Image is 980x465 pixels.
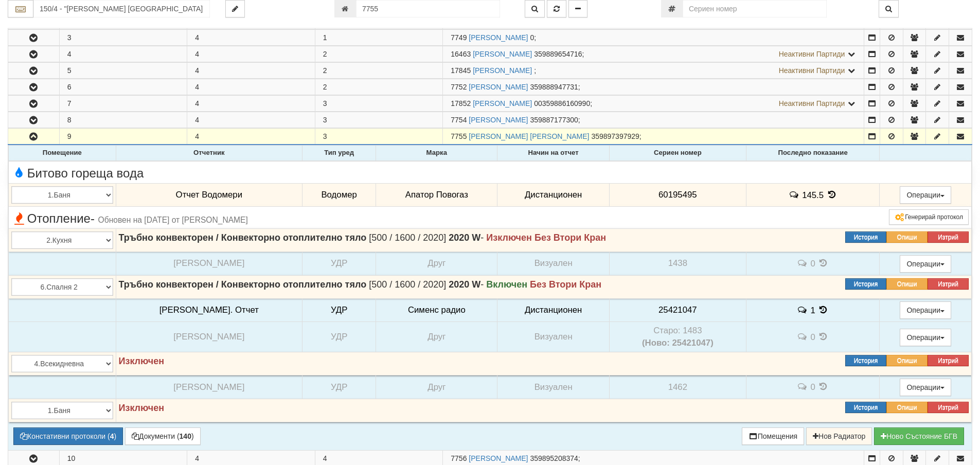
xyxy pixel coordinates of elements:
[302,183,376,207] td: Водомер
[845,278,886,290] button: История
[658,305,697,315] span: 25421047
[369,279,446,290] span: [500 / 1600 / 2020]
[826,190,838,200] span: История на показанията
[534,99,590,108] span: 00359886160990
[451,132,467,140] span: Партида №
[302,375,376,399] td: УДР
[886,278,928,290] button: Опиши
[928,355,969,366] button: Изтрий
[817,332,829,342] span: История на показанията
[591,132,639,140] span: 359897397929
[119,233,367,243] strong: Тръбно конвекторен / Конвекторно отоплително тяло
[451,454,467,462] span: Партида №
[323,454,327,462] span: 4
[323,83,327,91] span: 2
[874,427,964,445] button: Новo Състояние БГВ
[473,50,532,58] a: [PERSON_NAME]
[817,382,829,391] span: История на показанията
[302,146,376,161] th: Тип уред
[746,146,880,161] th: Последно показание
[187,112,315,128] td: 4
[497,298,609,322] td: Дистанционен
[928,278,969,290] button: Изтрий
[323,50,327,58] span: 2
[187,129,315,145] td: 4
[323,116,327,124] span: 3
[817,305,829,315] span: История на показанията
[59,63,187,79] td: 5
[469,33,528,42] a: [PERSON_NAME]
[817,258,829,268] span: История на показанията
[451,116,467,124] span: Партида №
[302,298,376,322] td: УДР
[609,322,746,352] td: Устройство със сериен номер 1483 беше подменено от устройство със сериен номер 25421047
[59,46,187,62] td: 4
[443,96,864,112] td: ;
[116,146,302,161] th: Отчетник
[119,279,367,290] strong: Тръбно конвекторен / Конвекторно отоплително тяло
[180,432,191,440] b: 140
[469,83,528,91] a: [PERSON_NAME]
[789,190,802,200] span: История на забележките
[369,233,446,243] span: [500 / 1600 / 2020]
[497,146,609,161] th: Начин на отчет
[11,167,144,180] span: Битово гореща вода
[845,231,886,243] button: История
[900,255,951,273] button: Операции
[810,305,815,315] span: 1
[376,298,497,322] td: Сименс радио
[889,209,969,225] button: Генерирай протокол
[845,355,886,366] button: История
[187,63,315,79] td: 4
[658,190,697,200] span: 60195495
[302,322,376,352] td: УДР
[886,355,928,366] button: Опиши
[451,99,471,108] span: Партида №
[59,112,187,128] td: 8
[451,33,467,42] span: Партида №
[900,329,951,346] button: Операции
[497,375,609,399] td: Визуален
[797,332,810,342] span: История на забележките
[187,46,315,62] td: 4
[173,382,244,392] span: [PERSON_NAME]
[802,190,824,200] span: 145.5
[449,279,484,290] span: -
[530,83,578,91] span: 359888947731
[742,427,805,445] button: Помещения
[443,79,864,95] td: ;
[451,50,471,58] span: Партида №
[119,403,165,413] strong: Изключен
[443,46,864,62] td: ;
[473,99,532,108] a: [PERSON_NAME]
[810,258,815,268] span: 0
[9,146,116,161] th: Помещение
[530,454,578,462] span: 359895208374
[443,129,864,145] td: ;
[469,454,528,462] a: [PERSON_NAME]
[530,116,578,124] span: 359887177300
[779,99,845,108] span: Неактивни Партиди
[530,33,534,42] span: 0
[173,332,244,342] span: [PERSON_NAME]
[187,30,315,46] td: 4
[376,322,497,352] td: Друг
[187,96,315,112] td: 4
[376,375,497,399] td: Друг
[534,50,582,58] span: 359889654716
[449,279,480,290] strong: 2020 W
[469,132,589,140] a: [PERSON_NAME] [PERSON_NAME]
[59,96,187,112] td: 7
[797,305,810,315] span: История на забележките
[59,30,187,46] td: 3
[323,99,327,108] span: 3
[642,338,714,348] b: (Ново: 25421047)
[609,375,746,399] td: 1462
[534,233,606,243] strong: Без Втори Кран
[928,402,969,413] button: Изтрий
[451,83,467,91] span: Партида №
[173,258,244,268] span: [PERSON_NAME]
[497,183,609,207] td: Дистанционен
[886,402,928,413] button: Опиши
[473,66,532,75] a: [PERSON_NAME]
